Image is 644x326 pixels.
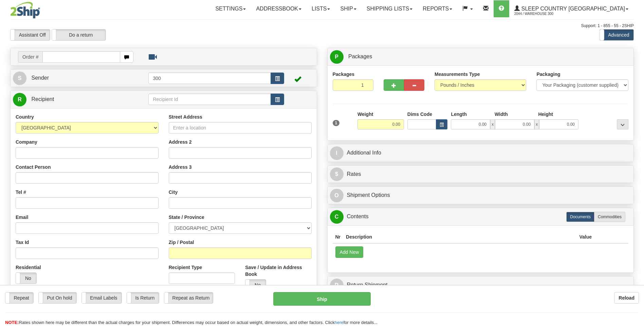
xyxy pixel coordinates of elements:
[330,146,631,160] a: IAdditional Info
[335,320,344,325] a: here
[13,93,26,106] span: R
[348,54,372,59] span: Packages
[330,210,631,224] a: CContents
[330,167,344,181] span: $
[495,111,508,118] label: Width
[594,212,625,222] label: Commodities
[451,111,467,118] label: Length
[534,119,539,129] span: x
[10,2,40,19] img: logo2044.jpg
[362,0,418,17] a: Shipping lists
[343,231,576,243] th: Description
[251,0,307,17] a: Addressbook
[169,189,178,196] label: City
[333,231,344,243] th: Nr
[330,167,631,181] a: $Rates
[52,29,106,40] label: Do a return
[330,188,631,202] a: OShipment Options
[169,139,192,145] label: Address 2
[5,292,33,303] label: Repeat
[169,239,194,246] label: Zip / Postal
[16,239,29,246] label: Tax Id
[18,51,42,63] span: Order #
[619,295,634,301] b: Reload
[13,71,148,85] a: S Sender
[330,189,344,202] span: O
[82,292,122,303] label: Email Labels
[490,119,495,129] span: x
[273,292,370,306] button: Ship
[330,50,631,64] a: P Packages
[16,114,34,120] label: Country
[10,23,634,29] div: Support: 1 - 855 - 55 - 2SHIP
[330,279,344,292] span: R
[16,273,36,284] label: No
[148,73,271,84] input: Sender Id
[600,29,633,40] label: Advanced
[11,29,50,40] label: Assistant Off
[333,71,355,78] label: Packages
[509,0,633,17] a: Sleep Country [GEOGRAPHIC_DATA] 2044 / Warehouse 300
[164,292,213,303] label: Repeat as Return
[13,93,133,106] a: R Recipient
[169,114,202,120] label: Street Address
[514,11,565,17] span: 2044 / Warehouse 300
[617,119,628,129] div: ...
[418,0,457,17] a: Reports
[330,146,344,160] span: I
[16,189,26,196] label: Tel #
[148,94,271,105] input: Recipient Id
[566,212,594,222] label: Documents
[169,264,202,271] label: Recipient Type
[127,292,159,303] label: Is Return
[16,164,51,170] label: Contact Person
[31,96,54,102] span: Recipient
[210,0,251,17] a: Settings
[330,50,344,64] span: P
[357,111,373,118] label: Weight
[628,128,643,198] iframe: chat widget
[536,71,560,78] label: Packaging
[538,111,553,118] label: Height
[245,264,311,278] label: Save / Update in Address Book
[16,214,28,221] label: Email
[435,71,480,78] label: Measurements Type
[169,122,312,134] input: Enter a location
[576,231,594,243] th: Value
[16,264,41,271] label: Residential
[245,280,266,290] label: No
[169,214,204,221] label: State / Province
[13,72,26,85] span: S
[31,75,49,81] span: Sender
[307,0,335,17] a: Lists
[335,246,364,258] button: Add New
[333,120,340,126] span: 1
[5,320,19,325] span: NOTE:
[330,278,631,292] a: RReturn Shipment
[39,292,76,303] label: Put On hold
[16,139,37,145] label: Company
[614,292,639,304] button: Reload
[169,164,192,170] label: Address 3
[335,0,361,17] a: Ship
[407,111,432,118] label: Dims Code
[330,210,344,224] span: C
[520,6,625,12] span: Sleep Country [GEOGRAPHIC_DATA]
